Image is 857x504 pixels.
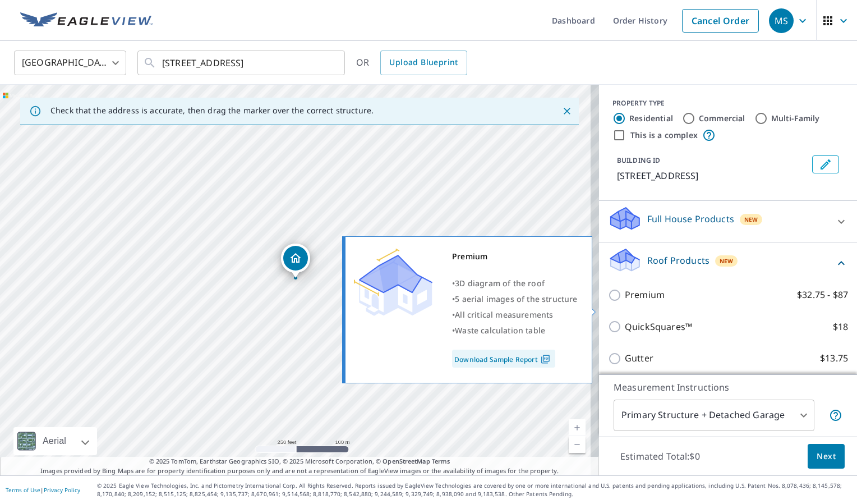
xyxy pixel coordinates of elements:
span: Next [817,450,836,464]
div: Aerial [13,427,97,455]
img: EV Logo [20,12,153,29]
span: Waste calculation table [455,325,545,336]
button: Edit building 1 [812,155,839,173]
a: Current Level 17, Zoom Out [569,436,586,453]
div: Full House ProductsNew [608,205,848,237]
p: BUILDING ID [617,155,660,165]
span: New [744,215,758,224]
div: Roof ProductsNew [608,247,848,279]
div: Aerial [39,427,70,455]
a: Current Level 17, Zoom In [569,419,586,436]
div: OR [356,51,467,75]
a: OpenStreetMap [383,457,430,465]
div: • [452,323,578,338]
a: Terms [432,457,450,465]
span: 5 aerial images of the structure [455,294,577,304]
p: Premium [625,288,665,302]
span: Upload Blueprint [389,56,458,70]
p: Gutter [625,351,653,365]
button: Close [560,104,574,118]
p: Measurement Instructions [614,381,842,394]
a: Cancel Order [682,9,759,33]
div: • [452,291,578,307]
div: [GEOGRAPHIC_DATA] [14,47,126,79]
div: • [452,307,578,323]
div: PROPERTY TYPE [612,98,844,108]
span: New [720,256,734,265]
img: Premium [354,249,432,316]
div: Primary Structure + Detached Garage [614,400,814,431]
label: Commercial [699,113,745,124]
div: Premium [452,249,578,264]
p: $32.75 - $87 [797,288,848,302]
p: [STREET_ADDRESS] [617,169,808,182]
a: Download Sample Report [452,350,555,368]
label: Multi-Family [771,113,820,124]
p: Roof Products [647,254,709,267]
a: Upload Blueprint [380,51,467,75]
span: All critical measurements [455,309,553,320]
a: Privacy Policy [44,486,80,494]
input: Search by address or latitude-longitude [162,47,322,79]
p: © 2025 Eagle View Technologies, Inc. and Pictometry International Corp. All Rights Reserved. Repo... [97,482,851,498]
span: © 2025 TomTom, Earthstar Geographics SIO, © 2025 Microsoft Corporation, © [149,457,450,466]
button: Next [808,444,845,469]
div: • [452,276,578,291]
label: This is a complex [630,130,698,141]
p: Full House Products [647,212,734,226]
span: Your report will include the primary structure and a detached garage if one exists. [829,409,842,422]
p: Check that the address is accurate, then drag the marker over the correct structure. [50,106,374,116]
p: QuickSquares™ [625,320,692,334]
img: Pdf Icon [538,354,553,364]
p: $18 [833,320,848,334]
p: Estimated Total: $0 [611,444,709,469]
div: MS [769,8,794,33]
div: Dropped pin, building 1, Residential property, 3484 Royal Tern Ln Boynton Beach, FL 33436 [281,244,310,278]
p: $13.75 [820,351,848,365]
span: 3D diagram of the roof [455,278,545,288]
a: Terms of Use [6,486,40,494]
label: Residential [629,113,673,124]
p: | [6,487,80,493]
